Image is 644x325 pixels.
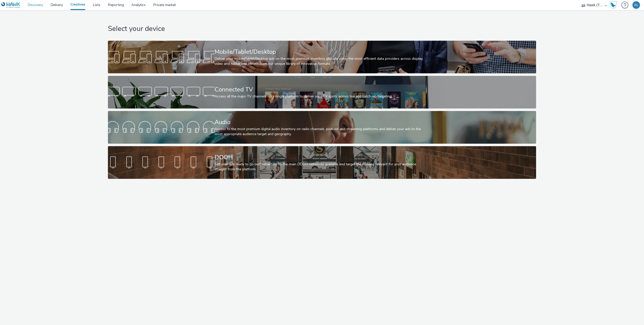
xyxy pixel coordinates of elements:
[215,153,428,162] div: DOOH
[108,24,536,34] h1: Select your device
[215,47,428,56] div: Mobile/Tablet/Desktop
[215,94,428,99] div: Access all the major TV channels on a single platform to deliver your TV spots across live and ca...
[215,162,428,172] div: Get your ads ready to go out! Advertise on the main DOOH networks available and target the screen...
[634,1,638,9] div: AL
[108,41,536,73] a: Mobile/Tablet/DesktopDeliver your mobile/tablet/desktop ads on the most premium inventory globall...
[609,1,617,9] img: Hawk Academy
[215,56,428,67] div: Deliver your mobile/tablet/desktop ads on the most premium inventory globally using the most effi...
[108,111,536,144] a: AudioAccess to the most premium digital audio inventory on radio channels, podcast and streaming ...
[215,85,428,94] div: Connected TV
[108,146,536,179] a: DOOHGet your ads ready to go out! Advertise on the main DOOH networks available and target the sc...
[215,127,428,137] div: Access to the most premium digital audio inventory on radio channels, podcast and streaming platf...
[609,1,619,9] a: Hawk Academy
[108,76,536,109] a: Connected TVAccess all the major TV channels on a single platform to deliver your TV spots across...
[1,2,21,8] img: undefined Logo
[215,118,428,127] div: Audio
